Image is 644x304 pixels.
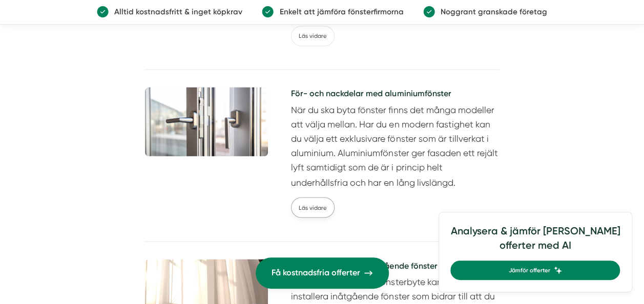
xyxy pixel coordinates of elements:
a: Få kostnadsfria offerter [256,257,389,289]
p: Noggrant granskade företag [435,6,547,18]
a: För- och nackdelar med aluminiumfönster [291,87,499,102]
a: Läs vidare [291,26,335,46]
a: Jämför offerter [450,260,620,280]
img: För- och nackdelar med aluminiumfönster [145,87,268,156]
h4: Analysera & jämför [PERSON_NAME] offerter med AI [450,224,620,260]
p: När du ska byta fönster finns det många modeller att välja mellan. Har du en modern fastighet kan... [291,103,499,189]
a: Läs vidare [291,197,335,218]
span: Få kostnadsfria offerter [272,266,360,279]
p: Enkelt att jämföra fönsterfirmorna [274,6,403,18]
p: Alltid kostnadsfritt & inget köpkrav [109,6,242,18]
a: Komplett guide för inåtgående fönster [291,259,499,274]
span: Jämför offerter [508,266,550,275]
